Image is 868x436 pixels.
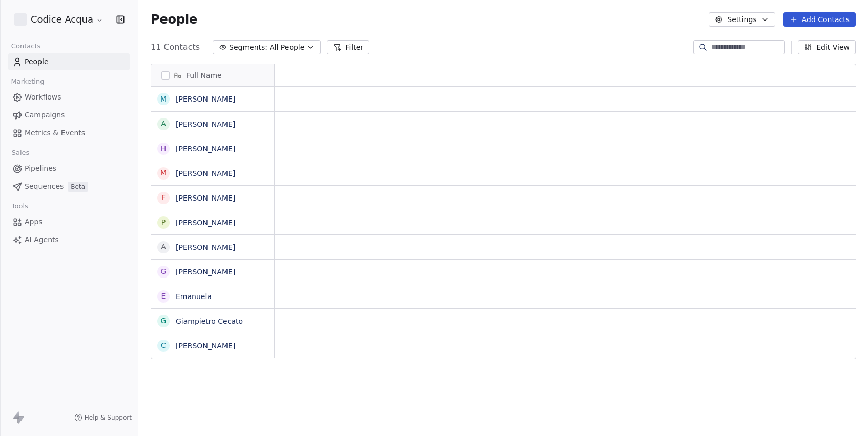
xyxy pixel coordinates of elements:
span: People [151,12,197,27]
a: [PERSON_NAME] [176,95,235,103]
span: Workflows [25,92,61,103]
div: C [161,340,166,351]
div: A [161,242,166,252]
a: Emanuela [176,292,212,301]
a: SequencesBeta [8,178,130,195]
span: 11 Contacts [151,41,200,53]
span: Segments: [229,42,267,53]
span: All People [270,42,304,53]
div: M [160,168,167,179]
span: People [25,56,49,67]
span: Tools [7,199,32,214]
a: [PERSON_NAME] [176,342,235,350]
span: Sequences [25,181,64,192]
a: Apps [8,213,130,230]
a: Metrics & Events [8,125,130,142]
a: [PERSON_NAME] [176,194,235,202]
div: P [161,217,166,228]
span: Help & Support [85,413,132,422]
span: Marketing [7,74,49,89]
div: A [161,118,166,129]
span: Codice Acqua [31,13,93,26]
a: Workflows [8,89,130,106]
div: E [161,291,166,302]
a: AI Agents [8,231,130,248]
a: Pipelines [8,160,130,177]
a: [PERSON_NAME] [176,243,235,251]
div: grid [151,87,275,423]
div: G [161,315,167,326]
div: H [161,143,167,154]
span: Beta [68,182,88,192]
a: [PERSON_NAME] [176,120,235,128]
button: Edit View [798,40,856,54]
span: Apps [25,216,43,227]
button: Settings [709,12,775,27]
span: Full Name [186,70,222,81]
button: Add Contacts [783,12,856,27]
a: People [8,53,130,70]
a: Help & Support [74,413,132,422]
button: Codice Acqua [12,11,106,28]
span: Metrics & Events [25,128,85,138]
a: Campaigns [8,107,130,124]
span: AI Agents [25,234,59,245]
span: Contacts [7,38,45,54]
div: F [161,192,166,203]
span: Sales [7,145,34,161]
a: [PERSON_NAME] [176,268,235,276]
span: Pipelines [25,163,56,174]
button: Filter [327,40,369,54]
a: [PERSON_NAME] [176,145,235,153]
div: M [160,94,167,105]
span: Campaigns [25,110,65,121]
div: Full Name [151,64,274,86]
a: [PERSON_NAME] [176,169,235,177]
a: [PERSON_NAME] [176,219,235,227]
div: G [161,266,167,277]
a: Giampietro Cecato [176,317,243,325]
